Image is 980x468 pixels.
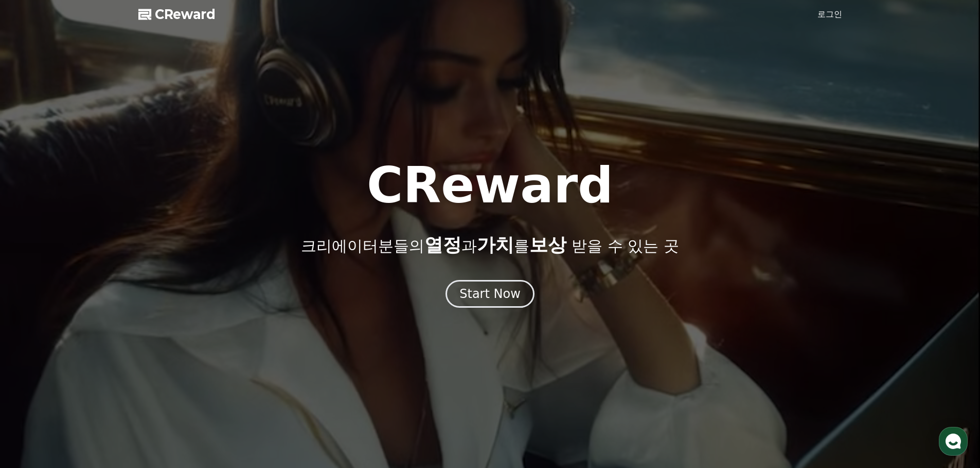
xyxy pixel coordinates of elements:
[32,341,39,349] span: 홈
[459,286,521,302] div: Start Now
[529,234,566,255] span: 보상
[446,280,534,308] button: Start Now
[817,8,842,21] a: 로그인
[477,234,514,255] span: 가치
[446,290,534,300] a: Start Now
[138,6,216,23] a: CReward
[133,326,198,351] a: 설정
[159,341,171,349] span: 설정
[68,326,133,351] a: 대화
[301,235,679,255] p: 크리에이터분들의 과 를 받을 수 있는 곳
[155,6,216,23] span: CReward
[3,326,68,351] a: 홈
[367,161,613,210] h1: CReward
[94,342,106,350] span: 대화
[424,234,461,255] span: 열정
